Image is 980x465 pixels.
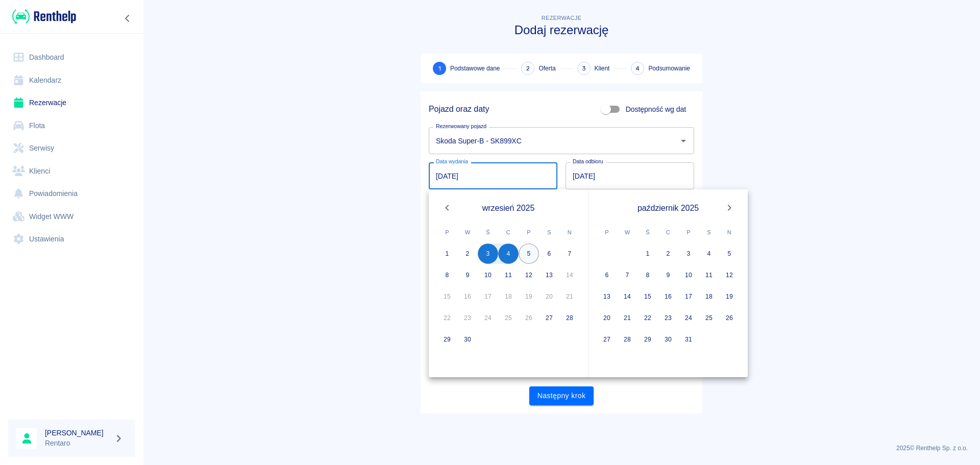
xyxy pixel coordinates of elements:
span: 1 [438,63,441,74]
label: Data odbioru [573,158,603,165]
button: 12 [719,265,740,285]
span: 3 [582,63,586,74]
button: 4 [699,243,719,264]
button: 15 [638,286,658,307]
button: 7 [617,265,638,285]
input: DD.MM.YYYY [566,162,694,189]
span: Podstawowe dane [450,64,500,73]
button: 24 [678,308,699,328]
button: 22 [638,308,658,328]
button: 3 [478,243,498,264]
button: 6 [597,265,617,285]
button: 27 [539,308,559,328]
a: Widget WWW [8,205,135,228]
button: 25 [699,308,719,328]
span: wtorek [618,222,636,242]
button: Otwórz [676,134,691,148]
span: 2 [526,63,530,74]
button: 9 [457,265,478,285]
button: 29 [437,329,457,350]
button: 20 [597,308,617,328]
span: piątek [679,222,698,242]
span: piątek [520,222,538,242]
h5: Pojazd oraz daty [429,104,489,114]
a: Rezerwacje [8,91,135,114]
button: Zwiń nawigację [120,12,135,25]
button: 17 [678,286,699,307]
button: 6 [539,243,559,264]
span: Rezerwacje [542,15,581,21]
span: 4 [635,63,640,74]
button: 30 [457,329,478,350]
a: Renthelp logo [8,8,76,25]
button: 11 [699,265,719,285]
span: Podsumowanie [648,64,690,73]
button: 2 [457,243,478,264]
span: niedziela [560,222,579,242]
button: 13 [597,286,617,307]
button: 10 [478,265,498,285]
a: Ustawienia [8,228,135,251]
a: Dashboard [8,46,135,69]
button: 4 [498,243,519,264]
button: 19 [719,286,740,307]
button: 30 [658,329,678,350]
a: Serwisy [8,137,135,160]
h6: [PERSON_NAME] [45,428,110,438]
span: wtorek [458,222,477,242]
span: poniedziałek [598,222,616,242]
button: 10 [678,265,699,285]
span: niedziela [720,222,739,242]
button: 18 [699,286,719,307]
button: 14 [617,286,638,307]
button: 29 [638,329,658,350]
button: 8 [638,265,658,285]
button: 21 [617,308,638,328]
span: czwartek [659,222,677,242]
button: 1 [437,243,457,264]
button: 5 [519,243,539,264]
label: Data wydania [436,158,468,165]
span: sobota [540,222,558,242]
span: środa [639,222,657,242]
span: październik 2025 [638,202,699,214]
p: Rentaro [45,438,110,449]
span: wrzesień 2025 [482,202,535,214]
img: Renthelp logo [12,8,76,25]
button: 31 [678,329,699,350]
button: 9 [658,265,678,285]
button: 23 [658,308,678,328]
button: 2 [658,243,678,264]
button: 8 [437,265,457,285]
button: 26 [719,308,740,328]
span: środa [479,222,497,242]
button: 13 [539,265,559,285]
button: Next month [719,198,740,218]
button: 1 [638,243,658,264]
span: poniedziałek [438,222,456,242]
button: 28 [559,308,580,328]
input: DD.MM.YYYY [429,162,557,189]
button: Następny krok [529,386,594,405]
span: Klient [595,64,610,73]
a: Klienci [8,160,135,183]
label: Rezerwowany pojazd [436,123,486,130]
a: Flota [8,114,135,137]
span: sobota [700,222,718,242]
button: 3 [678,243,699,264]
button: 16 [658,286,678,307]
button: 5 [719,243,740,264]
a: Powiadomienia [8,182,135,205]
button: 27 [597,329,617,350]
button: Previous month [437,198,457,218]
button: 12 [519,265,539,285]
h3: Dodaj rezerwację [421,23,702,37]
p: 2025 © Renthelp Sp. z o.o. [155,444,968,453]
button: 11 [498,265,519,285]
button: 7 [559,243,580,264]
button: 28 [617,329,638,350]
span: czwartek [499,222,518,242]
span: Oferta [538,64,555,73]
a: Kalendarz [8,69,135,92]
span: Dostępność wg dat [626,104,686,115]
